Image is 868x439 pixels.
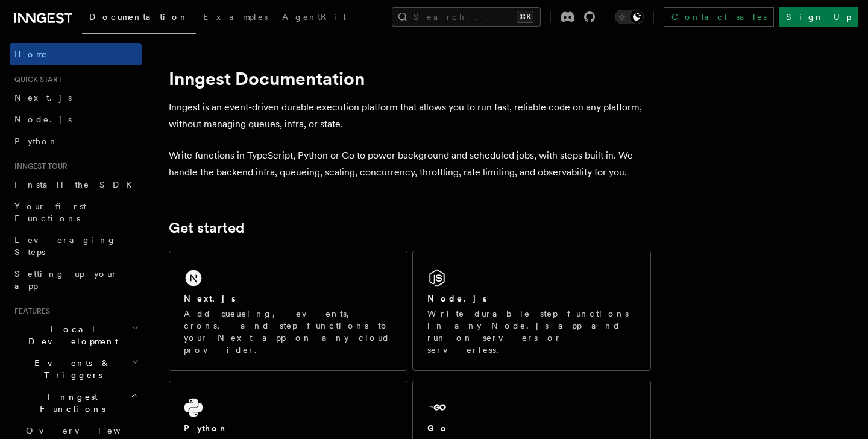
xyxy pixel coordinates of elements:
[10,229,142,263] a: Leveraging Steps
[779,7,858,27] a: Sign Up
[10,162,68,171] span: Inngest tour
[517,11,533,23] kbd: ⌘K
[184,422,228,434] h2: Python
[14,115,72,124] span: Node.js
[10,391,130,415] span: Inngest Functions
[14,136,58,146] span: Python
[14,235,116,257] span: Leveraging Steps
[392,7,541,27] button: Search...⌘K
[10,130,142,152] a: Python
[664,7,774,27] a: Contact sales
[10,318,142,352] button: Local Development
[10,357,131,381] span: Events & Triggers
[427,308,636,356] p: Write durable step functions in any Node.js app and run on servers or serverless.
[412,251,651,371] a: Node.jsWrite durable step functions in any Node.js app and run on servers or serverless.
[169,251,407,371] a: Next.jsAdd queueing, events, crons, and step functions to your Next app on any cloud provider.
[14,93,72,103] span: Next.js
[14,180,139,189] span: Install the SDK
[169,99,651,133] p: Inngest is an event-driven durable execution platform that allows you to run fast, reliable code ...
[10,174,142,195] a: Install the SDK
[82,4,196,34] a: Documentation
[10,386,142,420] button: Inngest Functions
[14,269,118,291] span: Setting up your app
[169,147,651,181] p: Write functions in TypeScript, Python or Go to power background and scheduled jobs, with steps bu...
[275,4,353,33] a: AgentKit
[184,308,392,356] p: Add queueing, events, crons, and step functions to your Next app on any cloud provider.
[10,306,50,316] span: Features
[10,195,142,229] a: Your first Functions
[196,4,275,33] a: Examples
[10,87,142,109] a: Next.js
[14,201,86,223] span: Your first Functions
[10,109,142,130] a: Node.js
[169,219,244,236] a: Get started
[89,12,189,22] span: Documentation
[203,12,268,22] span: Examples
[169,68,651,89] h1: Inngest Documentation
[427,292,487,305] h2: Node.js
[10,323,131,347] span: Local Development
[184,292,236,305] h2: Next.js
[26,426,150,435] span: Overview
[427,422,449,434] h2: Go
[282,12,346,22] span: AgentKit
[10,43,142,65] a: Home
[14,48,48,60] span: Home
[10,75,62,84] span: Quick start
[10,352,142,386] button: Events & Triggers
[615,10,644,24] button: Toggle dark mode
[10,263,142,297] a: Setting up your app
